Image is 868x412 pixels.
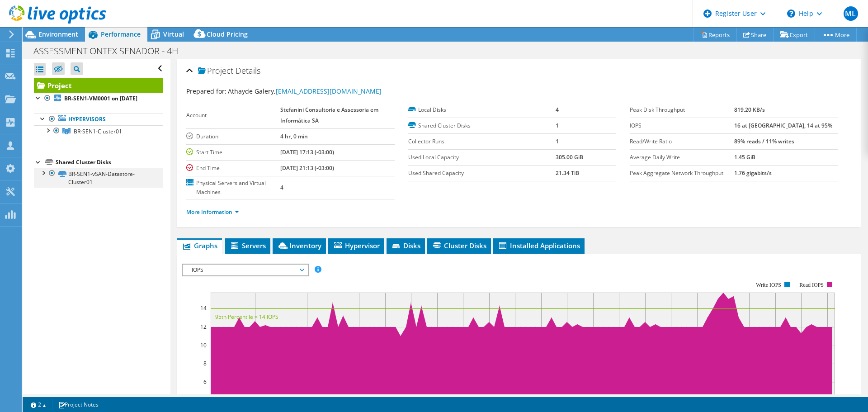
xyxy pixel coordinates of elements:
[408,137,556,146] label: Collector Runs
[277,241,321,250] span: Inventory
[408,153,556,162] label: Used Local Capacity
[203,360,207,367] text: 8
[38,30,78,38] span: Environment
[276,87,382,95] a: [EMAIL_ADDRESS][DOMAIN_NAME]
[52,399,105,410] a: Project Notes
[186,179,280,197] label: Physical Servers and Virtual Machines
[280,184,283,191] b: 4
[630,153,734,162] label: Average Daily Write
[34,125,163,137] a: BR-SEN1-Cluster01
[186,87,226,95] label: Prepared for:
[280,148,334,156] b: [DATE] 17:13 (-03:00)
[556,137,559,145] b: 1
[34,78,163,93] a: Project
[408,169,556,178] label: Used Shared Capacity
[34,168,163,188] a: BR-SEN1-vSAN-Datastore-Cluster01
[29,46,192,56] h1: ASSESSMENT ONTEX SENADOR - 4H
[333,241,380,250] span: Hypervisor
[230,241,266,250] span: Servers
[734,169,772,177] b: 1.76 gigabits/s
[630,169,734,178] label: Peak Aggregate Network Throughput
[236,65,260,76] span: Details
[24,399,52,410] a: 2
[408,105,556,114] label: Local Disks
[408,121,556,130] label: Shared Cluster Disks
[630,105,734,114] label: Peak Disk Throughput
[186,208,239,216] a: More Information
[186,111,280,120] label: Account
[756,282,781,288] text: Write IOPS
[630,121,734,130] label: IOPS
[56,157,163,168] div: Shared Cluster Disks
[787,9,795,18] svg: \n
[198,66,233,76] span: Project
[432,241,486,250] span: Cluster Disks
[800,282,824,288] text: Read IOPS
[207,30,248,38] span: Cloud Pricing
[163,30,184,38] span: Virtual
[200,341,207,349] text: 10
[34,93,163,104] a: BR-SEN1-VM0001 on [DATE]
[556,153,583,161] b: 305.00 GiB
[182,241,217,250] span: Graphs
[200,304,207,312] text: 14
[64,95,137,102] b: BR-SEN1-VM0001 on [DATE]
[186,148,280,157] label: Start Time
[734,106,765,114] b: 819.20 KB/s
[101,30,141,38] span: Performance
[498,241,580,250] span: Installed Applications
[280,164,334,172] b: [DATE] 21:13 (-03:00)
[74,128,122,135] span: BR-SEN1-Cluster01
[215,313,278,321] text: 95th Percentile = 14 IOPS
[187,265,303,275] span: IOPS
[773,28,815,42] a: Export
[815,28,857,42] a: More
[280,133,308,140] b: 4 hr, 0 min
[693,28,737,42] a: Reports
[556,169,579,177] b: 21.34 TiB
[34,114,163,125] a: Hypervisors
[630,137,734,146] label: Read/Write Ratio
[391,241,420,250] span: Disks
[734,137,794,145] b: 89% reads / 11% writes
[186,164,280,173] label: End Time
[228,87,382,95] span: Athayde Galery,
[734,122,832,129] b: 16 at [GEOGRAPHIC_DATA], 14 at 95%
[200,323,207,331] text: 12
[280,106,378,124] b: Stefanini Consultoria e Assessoria em Informática SA
[556,106,559,114] b: 4
[556,122,559,129] b: 1
[844,6,858,21] span: ML
[736,28,774,42] a: Share
[734,153,755,161] b: 1.45 GiB
[186,132,280,141] label: Duration
[203,378,207,386] text: 6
